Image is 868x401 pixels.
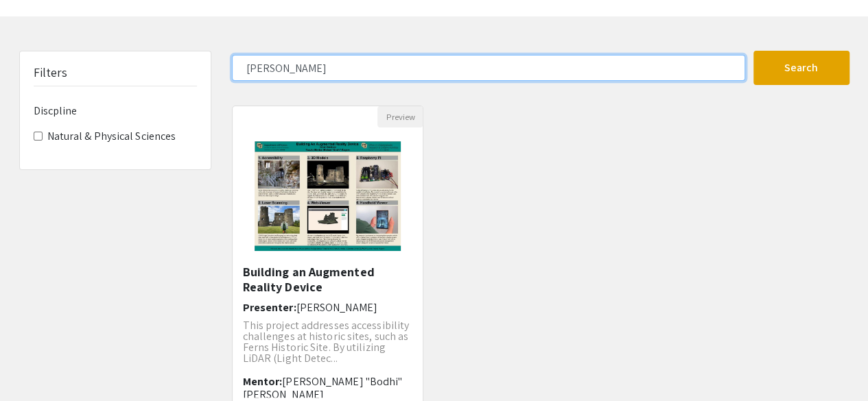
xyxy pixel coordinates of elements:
h5: Filters [34,65,68,80]
span: [PERSON_NAME] [296,300,377,315]
span: Mentor: [243,374,283,389]
h6: Discpline [34,104,197,117]
button: Search [753,51,849,85]
h5: Building an Augmented Reality Device [243,265,413,294]
iframe: Chat [10,339,58,391]
img: <p>Building an Augmented Reality Device</p> [241,127,414,265]
label: Natural & Physical Sciences [47,128,176,145]
p: This project addresses accessibility challenges at historic sites, such as Ferns Historic Site. B... [243,320,413,364]
h6: Presenter: [243,301,413,314]
input: Search Keyword(s) Or Author(s) [232,55,745,81]
button: Preview [377,106,423,127]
